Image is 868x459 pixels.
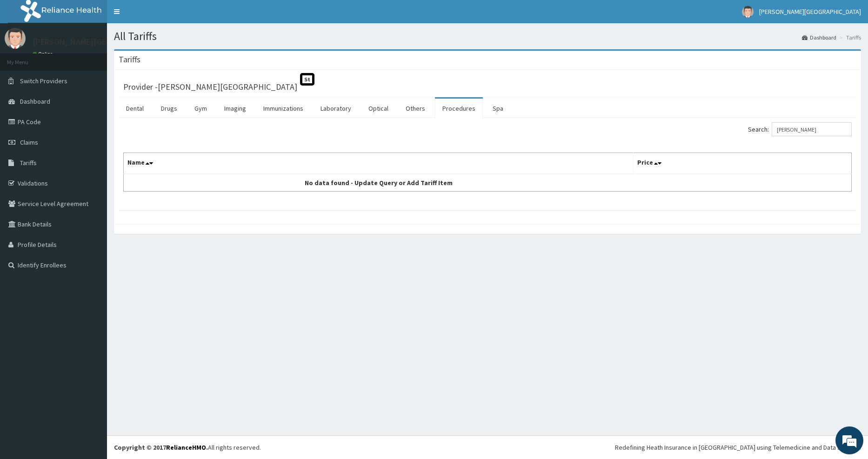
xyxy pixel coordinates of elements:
strong: Copyright © 2017 . [114,443,208,452]
footer: All rights reserved. [107,435,868,459]
span: St [300,73,314,86]
td: No data found - Update Query or Add Tariff Item [124,174,634,192]
input: Search: [772,122,852,136]
span: Switch Providers [20,77,67,85]
span: Dashboard [20,97,50,106]
li: Tariffs [837,33,861,41]
th: Price [633,153,852,174]
h3: Tariffs [119,55,140,64]
a: Procedures [435,99,483,118]
span: [PERSON_NAME][GEOGRAPHIC_DATA] [759,7,861,16]
a: Optical [361,99,396,118]
label: Search: [748,122,852,136]
a: Dental [119,99,151,118]
a: Immunizations [256,99,311,118]
a: Dashboard [802,33,836,41]
a: Drugs [154,99,185,118]
a: RelianceHMO [166,443,206,452]
a: Online [33,51,55,57]
a: Gym [187,99,214,118]
a: Laboratory [313,99,359,118]
span: Tariffs [20,159,37,167]
a: Others [398,99,433,118]
th: Name [124,153,634,174]
p: [PERSON_NAME][GEOGRAPHIC_DATA] [33,38,170,46]
img: User Image [742,6,754,18]
div: Redefining Heath Insurance in [GEOGRAPHIC_DATA] using Telemedicine and Data Science! [615,443,861,452]
a: Imaging [217,99,254,118]
img: User Image [5,28,26,49]
h3: Provider - [PERSON_NAME][GEOGRAPHIC_DATA] [123,83,297,91]
a: Spa [485,99,511,118]
span: Claims [20,138,38,146]
h1: All Tariffs [114,30,861,42]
